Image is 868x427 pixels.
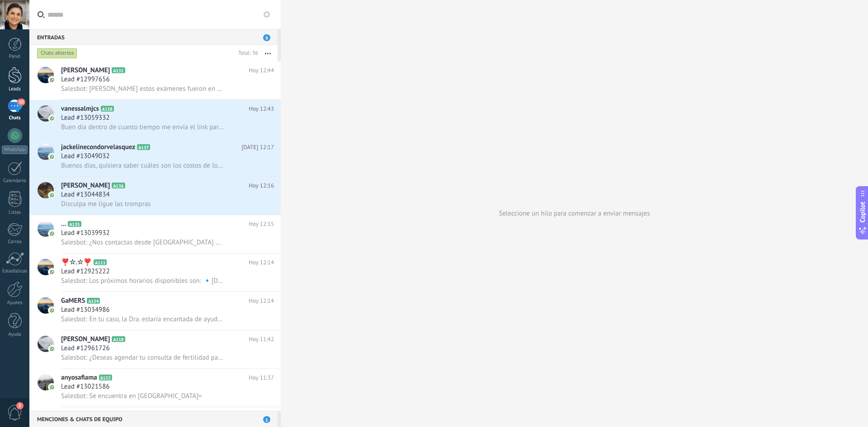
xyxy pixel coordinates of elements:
[61,344,110,353] span: Lead #12961726
[61,161,224,170] span: Buenos días, quisiera saber cuáles son los costos de los 3 examenes que indica
[61,335,110,344] span: [PERSON_NAME]
[2,300,28,306] div: Ajustes
[29,330,281,368] a: avataricon[PERSON_NAME]A118Hoy 11:42Lead #12961726Salesbot: ¿Deseas agendar tu consulta de fertil...
[49,115,55,122] img: icon
[249,258,274,267] span: Hoy 12:14
[49,77,55,83] img: icon
[61,373,97,382] span: anyosafiama
[61,382,110,391] span: Lead #13021586
[49,230,55,237] img: icon
[29,177,281,215] a: avataricon[PERSON_NAME]A136Hoy 12:16Lead #13044834Disculpa me ligue las trompras
[68,221,81,227] span: A135
[61,296,85,305] span: GaMERS
[49,384,55,390] img: icon
[101,106,114,112] span: A138
[2,178,28,184] div: Calendario
[2,210,28,216] div: Listas
[61,84,224,93] span: Salesbot: [PERSON_NAME] estos exámenes fueron en Vitra correcto?
[2,145,28,154] div: WhatsApp
[112,336,125,342] span: A118
[249,104,274,113] span: Hoy 12:43
[2,54,28,60] div: Panel
[61,353,224,362] span: Salesbot: ¿Deseas agendar tu consulta de fertilidad para enviarte los horarios disponibles? ¿Tien...
[17,99,25,106] span: 10
[263,416,270,423] span: 1
[249,335,274,344] span: Hoy 11:42
[61,66,110,75] span: [PERSON_NAME]
[137,144,150,150] span: A137
[37,48,77,59] div: Chats abiertos
[61,220,66,229] span: ...
[94,259,107,265] span: A113
[249,296,274,305] span: Hoy 12:14
[61,229,110,238] span: Lead #13039932
[112,67,125,73] span: A131
[61,238,224,247] span: Salesbot: ¿Nos contactas desde [GEOGRAPHIC_DATA] o desde Provincia?
[258,45,278,61] button: Más
[61,152,110,161] span: Lead #13049032
[2,268,28,274] div: Estadísticas
[29,138,281,176] a: avatariconjackelinecondorvelasquezA137[DATE] 12:17Lead #13049032Buenos días, quisiera saber cuále...
[61,113,110,122] span: Lead #13059332
[29,215,281,253] a: avataricon...A135Hoy 12:15Lead #13039932Salesbot: ¿Nos contactas desde [GEOGRAPHIC_DATA] o desde ...
[263,34,270,41] span: 9
[49,192,55,198] img: icon
[241,143,274,152] span: [DATE] 12:17
[2,332,28,338] div: Ayuda
[61,200,151,208] span: Disculpa me ligue las trompras
[2,115,28,121] div: Chats
[61,143,135,152] span: jackelinecondorvelasquez
[61,258,92,267] span: ❣️☆.☆❣️
[61,75,110,84] span: Lead #12997656
[99,375,112,380] span: A132
[29,100,281,138] a: avatariconvanessalmjcsA138Hoy 12:43Lead #13059332Buen día dentro de cuanto tiempo me envía el lin...
[29,29,278,45] div: Entradas
[61,392,202,400] span: Salesbot: Se encuentra en [GEOGRAPHIC_DATA]=
[61,190,110,199] span: Lead #13044834
[858,202,867,222] span: Copilot
[61,123,224,131] span: Buen día dentro de cuanto tiempo me envía el link para entrar creo que es la cita para las 13:15 pm
[61,267,110,276] span: Lead #12925222
[249,181,274,190] span: Hoy 12:16
[249,220,274,229] span: Hoy 12:15
[29,411,278,427] div: Menciones & Chats de equipo
[112,183,125,188] span: A136
[49,346,55,352] img: icon
[61,181,110,190] span: [PERSON_NAME]
[2,86,28,92] div: Leads
[29,253,281,291] a: avataricon❣️☆.☆❣️A113Hoy 12:14Lead #12925222Salesbot: Los próximos horarios disponibles son: 🔹[DA...
[29,369,281,407] a: avatariconanyosafiamaA132Hoy 11:37Lead #13021586Salesbot: Se encuentra en [GEOGRAPHIC_DATA]=
[61,104,99,113] span: vanessalmjcs
[49,269,55,275] img: icon
[49,307,55,314] img: icon
[16,402,24,409] span: 2
[61,315,224,324] span: Salesbot: En tu caso, la Dra. estaría encantada de ayudarte a través de una teleconsulta como pri...
[249,66,274,75] span: Hoy 12:44
[2,239,28,245] div: Correo
[87,298,100,304] span: A134
[235,49,258,58] div: Total: 36
[29,292,281,330] a: avatariconGaMERSA134Hoy 12:14Lead #13034986Salesbot: En tu caso, la Dra. estaría encantada de ayu...
[61,277,224,285] span: Salesbot: Los próximos horarios disponibles son: 🔹[DATE] 13: 8:00am 🔹[DATE] 14: 8:45am, 9:30am, 1...
[249,373,274,382] span: Hoy 11:37
[49,154,55,160] img: icon
[29,61,281,99] a: avataricon[PERSON_NAME]A131Hoy 12:44Lead #12997656Salesbot: [PERSON_NAME] estos exámenes fueron e...
[61,305,110,314] span: Lead #13034986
